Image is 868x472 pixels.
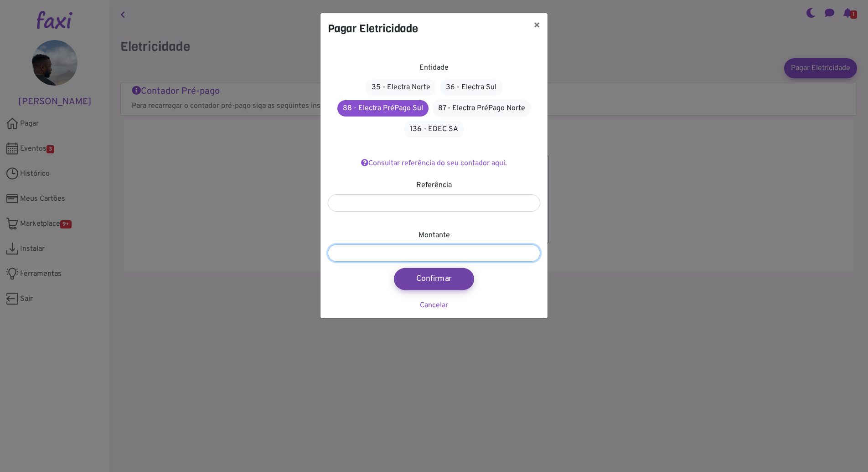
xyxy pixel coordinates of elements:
a: Cancelar [420,301,448,310]
label: Referência [416,180,452,191]
label: Montante [418,230,450,241]
a: 88 - Electra PréPago Sul [337,100,429,117]
h4: Pagar Eletricidade [328,20,418,37]
a: 136 - EDEC SA [404,121,464,138]
a: Consultar referência do seu contador aqui. [361,159,507,168]
button: × [526,13,548,39]
a: 35 - Electra Norte [366,79,436,96]
label: Entidade [419,62,449,73]
button: Confirmar [394,268,474,290]
a: 87 - Electra PréPago Norte [432,100,531,117]
a: 36 - Electra Sul [440,79,502,96]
